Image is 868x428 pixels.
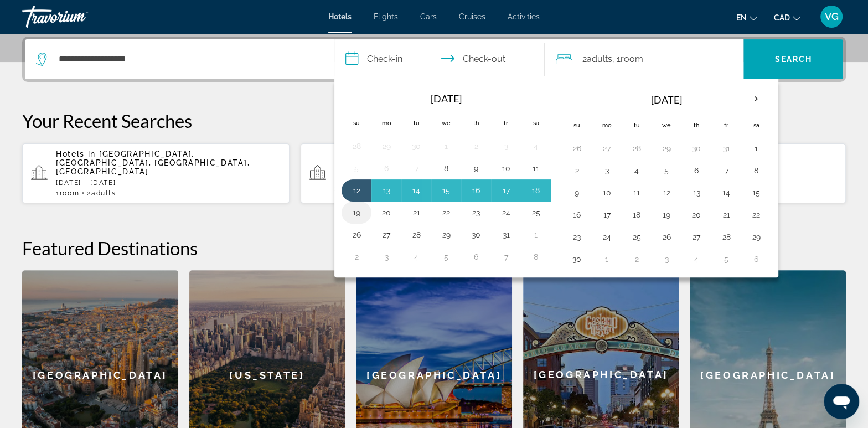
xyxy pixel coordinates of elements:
[497,183,515,198] button: Day 17
[598,185,616,200] button: Day 10
[568,207,586,223] button: Day 16
[774,9,800,25] button: Change currency
[22,237,846,259] h2: Featured Destinations
[342,86,551,268] table: Left calendar grid
[328,12,352,21] a: Hotels
[497,138,515,154] button: Day 3
[587,54,612,64] span: Adults
[545,39,744,79] button: Travelers: 2 adults, 0 children
[407,249,425,265] button: Day 4
[592,86,741,113] th: [DATE]
[688,229,705,245] button: Day 27
[628,141,645,156] button: Day 28
[374,12,398,21] a: Flights
[378,161,395,176] button: Day 6
[459,12,485,21] a: Cruises
[562,86,771,270] table: Right calendar grid
[743,39,843,79] button: Search
[527,138,545,154] button: Day 4
[568,229,586,245] button: Day 23
[25,39,843,79] div: Search widget
[628,163,645,178] button: Day 4
[747,163,765,178] button: Day 8
[717,229,735,245] button: Day 28
[688,163,705,178] button: Day 6
[688,185,705,200] button: Day 13
[527,183,545,198] button: Day 18
[58,51,317,68] input: Search hotel destination
[508,12,540,21] a: Activities
[301,143,568,204] button: Hotels in [GEOGRAPHIC_DATA], [GEOGRAPHIC_DATA] ([GEOGRAPHIC_DATA])[DATE] - [DATE]1Room2Adults, 3C...
[437,249,455,265] button: Day 5
[717,141,735,156] button: Day 31
[467,205,485,220] button: Day 23
[628,251,645,267] button: Day 2
[378,227,395,243] button: Day 27
[612,51,643,67] span: , 1
[688,207,705,223] button: Day 20
[598,141,616,156] button: Day 27
[568,141,586,156] button: Day 26
[658,207,675,223] button: Day 19
[91,189,116,197] span: Adults
[56,149,250,176] span: [GEOGRAPHIC_DATA], [GEOGRAPHIC_DATA], [GEOGRAPHIC_DATA], [GEOGRAPHIC_DATA]
[658,141,675,156] button: Day 29
[628,185,645,200] button: Day 11
[56,179,281,187] p: [DATE] - [DATE]
[467,249,485,265] button: Day 6
[717,207,735,223] button: Day 21
[87,189,116,197] span: 2
[407,161,425,176] button: Day 7
[437,161,455,176] button: Day 8
[598,207,616,223] button: Day 17
[407,138,425,154] button: Day 30
[497,161,515,176] button: Day 10
[437,205,455,220] button: Day 22
[527,227,545,243] button: Day 1
[378,138,395,154] button: Day 29
[717,251,735,267] button: Day 5
[60,189,80,197] span: Room
[420,12,437,21] a: Cars
[688,141,705,156] button: Day 30
[747,185,765,200] button: Day 15
[747,229,765,245] button: Day 29
[658,185,675,200] button: Day 12
[56,149,96,158] span: Hotels in
[568,251,586,267] button: Day 30
[741,86,771,112] button: Next month
[527,161,545,176] button: Day 11
[658,229,675,245] button: Day 26
[598,229,616,245] button: Day 24
[348,205,365,220] button: Day 19
[658,251,675,267] button: Day 3
[467,227,485,243] button: Day 30
[628,207,645,223] button: Day 18
[717,163,735,178] button: Day 7
[407,227,425,243] button: Day 28
[747,207,765,223] button: Day 22
[717,185,735,200] button: Day 14
[378,183,395,198] button: Day 13
[437,227,455,243] button: Day 29
[437,138,455,154] button: Day 1
[22,143,290,204] button: Hotels in [GEOGRAPHIC_DATA], [GEOGRAPHIC_DATA], [GEOGRAPHIC_DATA], [GEOGRAPHIC_DATA][DATE] - [DAT...
[22,110,846,132] p: Your Recent Searches
[407,205,425,220] button: Day 21
[582,51,612,67] span: 2
[437,183,455,198] button: Day 15
[348,227,365,243] button: Day 26
[334,39,545,79] button: Select check in and out date
[497,227,515,243] button: Day 31
[56,189,79,197] span: 1
[378,249,395,265] button: Day 3
[467,138,485,154] button: Day 2
[22,2,133,31] a: Travorium
[747,251,765,267] button: Day 6
[774,13,790,22] span: CAD
[527,249,545,265] button: Day 8
[774,55,812,64] span: Search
